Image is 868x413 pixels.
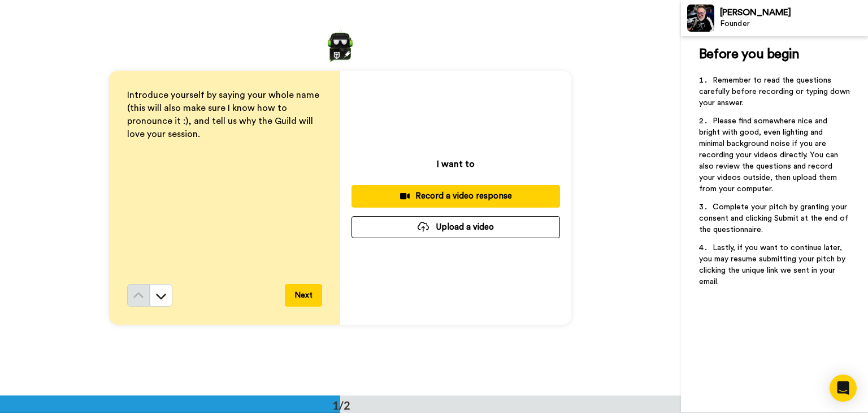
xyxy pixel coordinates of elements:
span: Please find somewhere nice and bright with good, even lighting and minimal background noise if yo... [699,117,840,193]
div: Founder [720,19,867,29]
div: Record a video response [361,190,551,202]
div: 1/2 [314,397,368,413]
img: Profile Image [687,5,714,32]
button: Record a video response [351,185,560,207]
button: Next [285,284,322,307]
span: Remember to read the questions carefully before recording or typing down your answer. [699,76,852,107]
span: Before you begin [699,48,799,61]
span: Introduce yourself by saying your whole name (this will also make sure I know how to pronounce it... [127,91,322,139]
div: Open Intercom Messenger [830,375,857,402]
button: Upload a video [351,216,560,238]
span: Lastly, if you want to continue later, you may resume submitting your pitch by clicking the uniqu... [699,244,848,286]
span: Complete your pitch by granting your consent and clicking Submit at the end of the questionnaire. [699,203,850,234]
div: [PERSON_NAME] [720,7,867,18]
p: I want to [437,157,475,171]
